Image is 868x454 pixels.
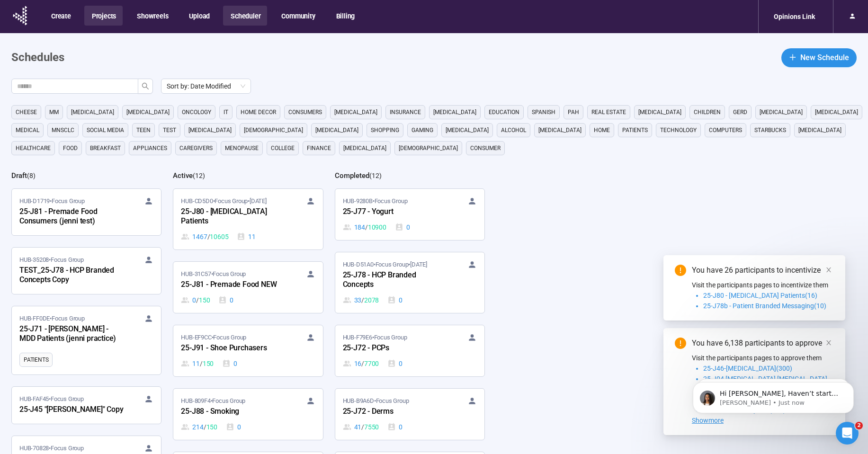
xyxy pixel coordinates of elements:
span: Test [163,125,176,135]
a: HUB-31C57•Focus Group25-J81 - Premade Food NEW0 / 1500 [173,262,322,313]
button: search [138,79,153,94]
span: [MEDICAL_DATA] [188,125,232,135]
button: Showreels [129,6,175,26]
span: breakfast [90,143,121,153]
span: 2 [855,422,863,429]
span: [DEMOGRAPHIC_DATA] [399,143,458,153]
span: it [224,107,228,117]
span: 150 [203,358,214,369]
a: HUB-FAF45•Focus Group25-J45 "[PERSON_NAME]" Copy [12,387,161,424]
h2: Draft [11,171,27,180]
span: gaming [412,125,433,135]
div: 33 [343,295,379,305]
div: 25-J80 - [MEDICAL_DATA] Patients [181,206,285,228]
a: HUB-9280B•Focus Group25-J77 - Yogurt184 / 109000 [335,189,484,240]
div: 25-J72 - Derms [343,406,447,418]
span: GERD [733,107,747,117]
div: 25-J81 - Premade Food Consumers (jenni test) [19,206,124,228]
span: [MEDICAL_DATA] [446,125,489,135]
span: ( 12 ) [369,172,382,179]
button: plusNew Schedule [781,48,857,67]
span: 7700 [364,358,379,369]
div: 0 [222,358,237,369]
span: children [694,107,721,117]
iframe: Intercom live chat [836,422,859,445]
span: close [825,339,832,346]
span: social media [87,125,124,135]
span: education [489,107,519,117]
h2: Active [173,171,193,180]
span: [MEDICAL_DATA] [71,107,114,117]
button: Projects [84,6,123,26]
span: PAH [568,107,579,117]
div: You have 6,138 participants to approve [692,338,834,349]
a: HUB-35208•Focus GroupTEST_25-J78 - HCP Branded Concepts Copy [12,248,161,294]
span: HUB-809F4 • Focus Group [181,396,245,406]
span: cheese [16,107,37,117]
div: 16 [343,358,379,369]
span: home decor [241,107,276,117]
span: HUB-CD5D0 • Focus Group • [181,196,266,206]
span: computers [709,125,742,135]
button: Scheduler [223,6,267,26]
span: [MEDICAL_DATA] [638,107,681,117]
span: HUB-FAF45 • Focus Group [19,394,84,404]
span: HUB-70828 • Focus Group [19,444,84,453]
a: HUB-B9A6D•Focus Group25-J72 - Derms41 / 75500 [335,389,484,440]
span: consumer [470,143,501,153]
span: Teen [136,125,151,135]
span: [MEDICAL_DATA] [798,125,841,135]
div: 0 [218,295,233,305]
span: HUB-D51A0 • Focus Group • [343,260,427,269]
span: 2078 [364,295,379,305]
span: plus [789,53,796,61]
a: HUB-FF0DE•Focus Group25-J71 - [PERSON_NAME] - MDD Patients (jenni practice)Patients [12,306,161,374]
span: / [361,422,364,432]
span: real estate [591,107,626,117]
div: Opinions Link [768,8,821,26]
div: You have 26 participants to incentivize [692,265,834,276]
span: [MEDICAL_DATA] [815,107,858,117]
div: 0 [395,222,410,232]
div: 25-J81 - Premade Food NEW [181,279,285,291]
span: HUB-35208 • Focus Group [19,255,84,265]
div: 184 [343,222,386,232]
span: 25-J80 - [MEDICAL_DATA] Patients(16) [703,292,817,299]
button: Billing [329,6,362,26]
span: exclamation-circle [675,338,686,349]
div: 1467 [181,231,228,242]
span: / [200,358,203,369]
span: / [204,422,206,432]
div: 11 [237,231,256,242]
span: ( 8 ) [27,172,36,179]
span: 7550 [364,422,379,432]
a: HUB-CD5D0•Focus Group•[DATE]25-J80 - [MEDICAL_DATA] Patients1467 / 1060511 [173,189,322,249]
span: / [361,358,364,369]
div: TEST_25-J78 - HCP Branded Concepts Copy [19,265,124,286]
a: HUB-D1719•Focus Group25-J81 - Premade Food Consumers (jenni test) [12,189,161,235]
span: Patients [622,125,648,135]
span: Spanish [532,107,555,117]
span: starbucks [754,125,786,135]
a: HUB-D51A0•Focus Group•[DATE]25-J78 - HCP Branded Concepts33 / 20780 [335,252,484,313]
span: HUB-D1719 • Focus Group [19,196,85,206]
span: [MEDICAL_DATA] [343,143,386,153]
span: Sort by: Date Modified [167,79,245,93]
span: / [361,295,364,305]
div: 214 [181,422,217,432]
span: [MEDICAL_DATA] [315,125,358,135]
div: 25-J77 - Yogurt [343,206,447,218]
time: [DATE] [410,261,427,268]
span: medical [16,125,39,135]
button: Create [44,6,78,26]
div: 0 [226,422,241,432]
span: 10900 [368,222,386,232]
button: Community [274,6,322,26]
p: Visit the participants pages to approve them [692,353,834,363]
span: shopping [371,125,399,135]
span: / [196,295,199,305]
